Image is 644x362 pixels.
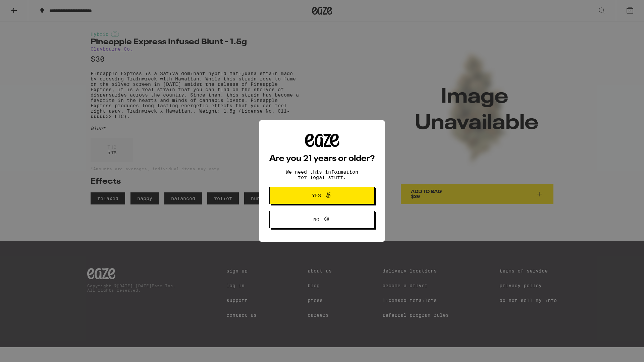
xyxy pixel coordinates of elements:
[312,193,321,198] span: Yes
[313,217,319,222] span: No
[269,211,375,228] button: No
[269,187,375,204] button: Yes
[602,342,637,359] iframe: Opens a widget where you can find more information
[280,169,364,180] p: We need this information for legal stuff.
[269,155,375,163] h2: Are you 21 years or older?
